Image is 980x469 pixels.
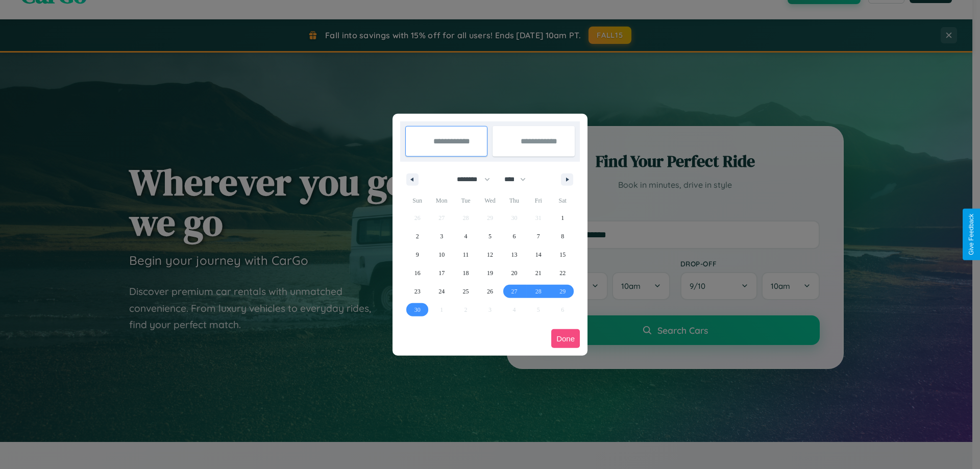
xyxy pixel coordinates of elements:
[405,301,429,319] button: 30
[414,301,421,319] span: 30
[502,282,526,301] button: 27
[478,245,502,264] button: 12
[478,192,502,209] span: Wed
[551,282,575,301] button: 29
[454,264,478,282] button: 18
[551,329,580,348] button: Done
[405,192,429,209] span: Sun
[511,282,517,301] span: 27
[559,282,566,301] span: 29
[526,282,550,301] button: 28
[535,264,542,282] span: 21
[454,192,478,209] span: Tue
[405,245,429,264] button: 9
[414,264,421,282] span: 16
[429,264,453,282] button: 17
[502,264,526,282] button: 20
[526,192,550,209] span: Fri
[551,227,575,245] button: 8
[429,227,453,245] button: 3
[487,264,493,282] span: 19
[559,245,566,264] span: 15
[405,227,429,245] button: 2
[535,282,542,301] span: 28
[526,245,550,264] button: 14
[429,245,453,264] button: 10
[416,227,419,245] span: 2
[414,282,421,301] span: 23
[551,245,575,264] button: 15
[526,264,550,282] button: 21
[438,282,445,301] span: 24
[405,282,429,301] button: 23
[968,214,975,255] div: Give Feedback
[464,227,468,245] span: 4
[502,227,526,245] button: 6
[405,264,429,282] button: 16
[535,245,542,264] span: 14
[511,264,517,282] span: 20
[551,192,575,209] span: Sat
[478,282,502,301] button: 26
[551,209,575,227] button: 1
[478,264,502,282] button: 19
[487,245,493,264] span: 12
[526,227,550,245] button: 7
[561,209,564,227] span: 1
[454,282,478,301] button: 25
[551,264,575,282] button: 22
[454,227,478,245] button: 4
[463,245,469,264] span: 11
[463,264,469,282] span: 18
[440,227,443,245] span: 3
[463,282,469,301] span: 25
[502,192,526,209] span: Thu
[438,264,445,282] span: 17
[502,245,526,264] button: 13
[438,245,445,264] span: 10
[454,245,478,264] button: 11
[429,282,453,301] button: 24
[512,227,516,245] span: 6
[511,245,517,264] span: 13
[487,282,493,301] span: 26
[416,245,419,264] span: 9
[537,227,540,245] span: 7
[429,192,453,209] span: Mon
[488,227,492,245] span: 5
[559,264,566,282] span: 22
[561,227,564,245] span: 8
[478,227,502,245] button: 5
